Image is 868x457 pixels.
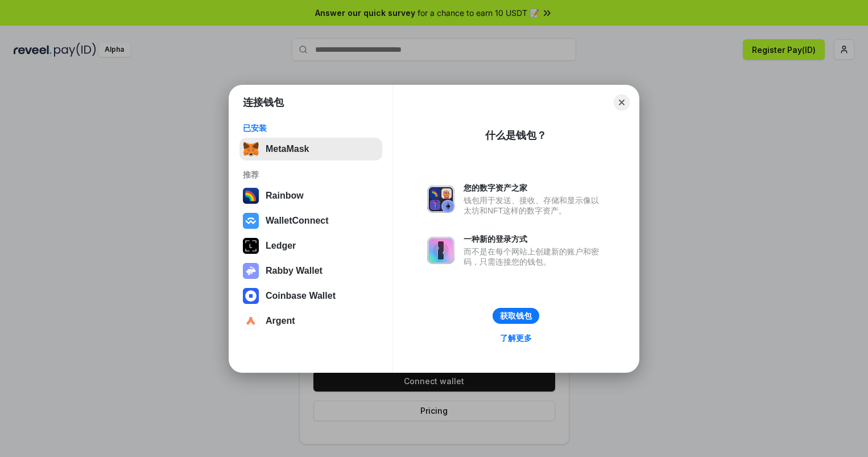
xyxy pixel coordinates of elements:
a: 了解更多 [493,331,539,345]
div: 一种新的登录方式 [464,234,605,244]
div: 推荐 [243,170,379,180]
button: Close [614,94,630,110]
button: Ledger [239,234,382,257]
div: 钱包用于发送、接收、存储和显示像以太坊和NFT这样的数字资产。 [464,195,605,216]
div: Rainbow [266,191,304,201]
img: svg+xml,%3Csvg%20width%3D%22120%22%20height%3D%22120%22%20viewBox%3D%220%200%20120%20120%22%20fil... [243,188,259,204]
img: svg+xml,%3Csvg%20width%3D%2228%22%20height%3D%2228%22%20viewBox%3D%220%200%2028%2028%22%20fill%3D... [243,213,259,229]
h1: 连接钱包 [243,96,284,109]
button: Rainbow [239,184,382,207]
div: 获取钱包 [500,311,532,321]
div: Ledger [266,241,296,251]
button: Coinbase Wallet [239,285,382,307]
div: WalletConnect [266,216,329,226]
button: WalletConnect [239,209,382,232]
button: Rabby Wallet [239,260,382,282]
div: Coinbase Wallet [266,291,336,301]
div: 而不是在每个网站上创建新的账户和密码，只需连接您的钱包。 [464,246,605,267]
div: 已安装 [243,123,379,133]
div: Rabby Wallet [266,266,323,276]
div: 什么是钱包？ [485,129,547,142]
img: svg+xml,%3Csvg%20fill%3D%22none%22%20height%3D%2233%22%20viewBox%3D%220%200%2035%2033%22%20width%... [243,141,259,157]
div: 您的数字资产之家 [464,183,605,193]
img: svg+xml,%3Csvg%20width%3D%2228%22%20height%3D%2228%22%20viewBox%3D%220%200%2028%2028%22%20fill%3D... [243,288,259,304]
div: Argent [266,316,295,326]
img: svg+xml,%3Csvg%20width%3D%2228%22%20height%3D%2228%22%20viewBox%3D%220%200%2028%2028%22%20fill%3D... [243,313,259,329]
button: Argent [239,310,382,332]
button: MetaMask [239,138,382,160]
img: svg+xml,%3Csvg%20xmlns%3D%22http%3A%2F%2Fwww.w3.org%2F2000%2Fsvg%22%20fill%3D%22none%22%20viewBox... [427,237,454,264]
img: svg+xml,%3Csvg%20xmlns%3D%22http%3A%2F%2Fwww.w3.org%2F2000%2Fsvg%22%20fill%3D%22none%22%20viewBox... [427,186,454,213]
div: 了解更多 [500,333,532,343]
button: 获取钱包 [493,308,539,324]
div: MetaMask [266,144,309,154]
img: svg+xml,%3Csvg%20xmlns%3D%22http%3A%2F%2Fwww.w3.org%2F2000%2Fsvg%22%20width%3D%2228%22%20height%3... [243,238,259,254]
img: svg+xml,%3Csvg%20xmlns%3D%22http%3A%2F%2Fwww.w3.org%2F2000%2Fsvg%22%20fill%3D%22none%22%20viewBox... [243,263,259,279]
